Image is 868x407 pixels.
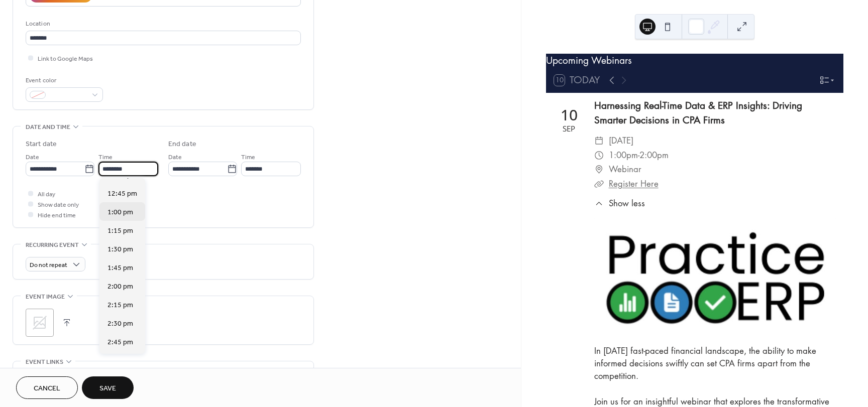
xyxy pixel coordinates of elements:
span: Link to Google Maps [38,54,93,64]
div: 10 [561,107,578,122]
div: ​ [594,148,604,163]
div: ​ [594,177,604,191]
span: Recurring event [26,240,79,250]
span: 2:00pm [639,148,669,163]
span: Hide end time [38,210,76,221]
span: Save [99,383,116,394]
div: Sep [563,125,575,132]
span: 1:00 pm [107,207,133,218]
span: 12:45 pm [107,189,137,199]
span: Date and time [26,122,70,132]
a: Harnessing Real-Time Data & ERP Insights: Driving Smarter Decisions in CPA Firms [594,99,802,126]
span: Date [26,152,39,163]
button: Cancel [16,376,78,399]
a: Register Here [609,178,659,189]
span: Event image [26,292,65,302]
span: All day [38,189,55,200]
span: 2:45 pm [107,337,133,348]
div: End date [168,139,196,150]
div: ​ [594,197,604,210]
span: Cancel [34,383,60,394]
span: Time [98,152,113,163]
span: 1:30 pm [107,244,133,255]
span: Webinar [609,162,641,177]
span: 1:45 pm [107,263,133,274]
span: 1:00pm [609,148,638,163]
span: - [638,148,639,163]
span: [DATE] [609,133,633,148]
span: Date [168,152,182,163]
div: ​ [594,162,604,177]
span: Show less [609,197,645,210]
span: 1:15 pm [107,226,133,236]
div: ; [26,309,54,337]
div: Location [26,19,299,29]
span: 2:30 pm [107,319,133,329]
button: ​Show less [594,197,645,210]
div: Start date [26,139,57,150]
span: 2:15 pm [107,300,133,311]
span: Time [241,152,255,163]
div: Event color [26,75,101,86]
span: 2:00 pm [107,282,133,292]
div: ​ [594,133,604,148]
span: Do not repeat [30,259,67,271]
button: Save [82,376,134,399]
span: Show date only [38,200,79,210]
span: Event links [26,357,63,367]
div: Upcoming Webinars [546,54,843,68]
